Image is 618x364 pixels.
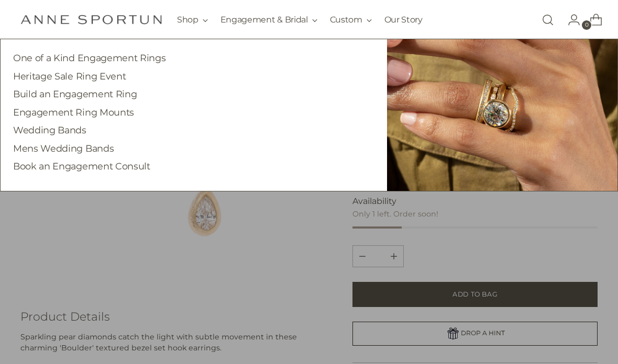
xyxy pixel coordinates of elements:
a: Open search modal [537,9,558,30]
a: Anne Sportun Fine Jewellery [20,15,162,25]
button: Custom [330,8,372,31]
a: Go to the account page [559,9,580,30]
button: Engagement & Bridal [220,8,317,31]
a: Our Story [384,8,423,31]
span: 0 [582,20,591,30]
a: Open cart modal [581,9,602,30]
button: Shop [177,8,208,31]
